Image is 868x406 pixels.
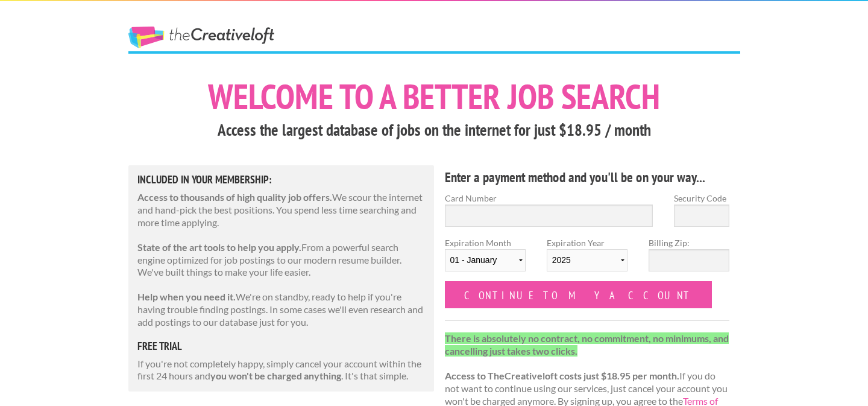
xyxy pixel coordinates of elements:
[674,192,729,205] label: Security Code
[128,79,740,114] h1: Welcome to a better job search
[137,341,426,352] h5: free trial
[137,241,426,279] p: From a powerful search engine optimized for job postings to our modern resume builder. We've buil...
[445,332,729,357] strong: There is absolutely no contract, no commitment, no minimums, and cancelling just takes two clicks.
[547,249,627,271] select: Expiration Year
[445,168,730,187] h4: Enter a payment method and you'll be on your way...
[137,291,426,328] p: We're on standby, ready to help if you're having trouble finding postings. In some cases we'll ev...
[210,370,341,381] strong: you won't be charged anything
[445,236,526,281] label: Expiration Month
[137,241,301,253] strong: State of the art tools to help you apply.
[137,358,426,383] p: If you're not completely happy, simply cancel your account within the first 24 hours and . It's t...
[128,119,740,142] h3: Access the largest database of jobs on the internet for just $18.95 / month
[649,236,729,249] label: Billing Zip:
[137,191,332,203] strong: Access to thousands of high quality job offers.
[137,291,236,302] strong: Help when you need it.
[547,236,627,281] label: Expiration Year
[445,249,526,271] select: Expiration Month
[128,27,274,48] a: The Creative Loft
[137,191,426,229] p: We scour the internet and hand-pick the best positions. You spend less time searching and more ti...
[137,174,426,185] h5: Included in Your Membership:
[445,192,653,205] label: Card Number
[445,281,712,308] input: Continue to my account
[445,370,679,381] strong: Access to TheCreativeloft costs just $18.95 per month.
